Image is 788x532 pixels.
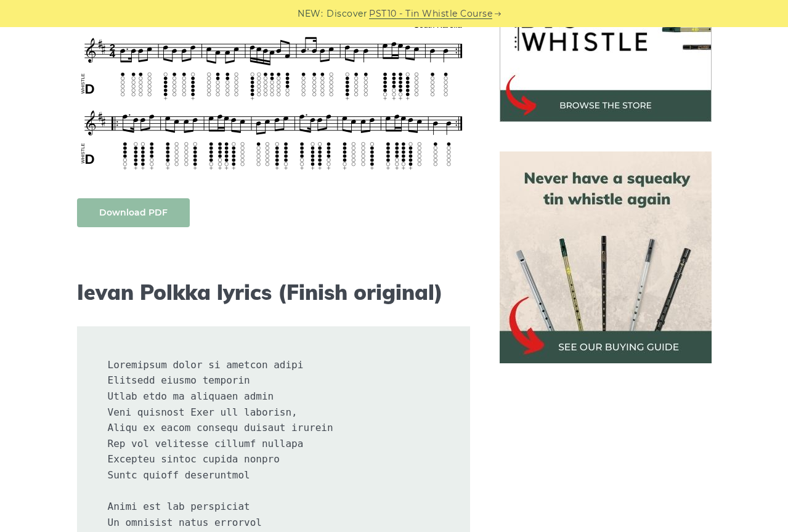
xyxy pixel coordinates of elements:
a: PST10 - Tin Whistle Course [369,7,492,21]
span: NEW: [298,7,323,21]
img: tin whistle buying guide [500,151,712,363]
h2: Ievan Polkka lyrics (Finish original) [77,280,470,305]
a: Download PDF [77,198,190,227]
span: Discover [327,7,367,21]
